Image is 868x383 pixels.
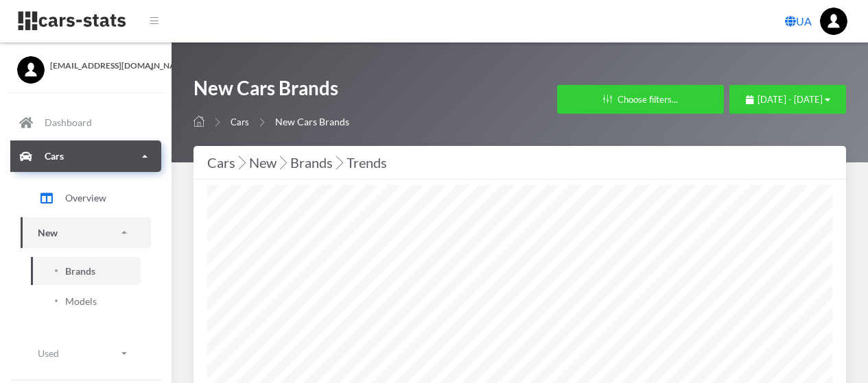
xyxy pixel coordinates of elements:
[779,8,817,35] a: UA
[193,75,349,108] h1: New Cars Brands
[207,151,832,173] div: Cars New Brands Trends
[729,85,846,114] button: [DATE] - [DATE]
[21,338,151,369] a: Used
[45,147,64,164] p: Cars
[758,94,823,105] span: [DATE] - [DATE]
[38,224,58,241] p: New
[65,264,95,278] span: Brands
[65,190,106,205] span: Overview
[275,116,349,127] span: New Cars Brands
[231,116,249,127] a: Cars
[21,181,151,215] a: Overview
[31,257,141,285] a: Brands
[50,60,154,72] span: [EMAIL_ADDRESS][DOMAIN_NAME]
[10,107,161,138] a: Dashboard
[38,345,59,362] p: Used
[820,8,847,35] img: ...
[45,114,92,131] p: Dashboard
[10,140,161,172] a: Cars
[65,294,97,308] span: Models
[17,56,154,72] a: [EMAIL_ADDRESS][DOMAIN_NAME]
[17,10,127,32] img: navbar brand
[31,287,141,315] a: Models
[21,217,151,248] a: New
[557,85,724,114] button: Choose filters...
